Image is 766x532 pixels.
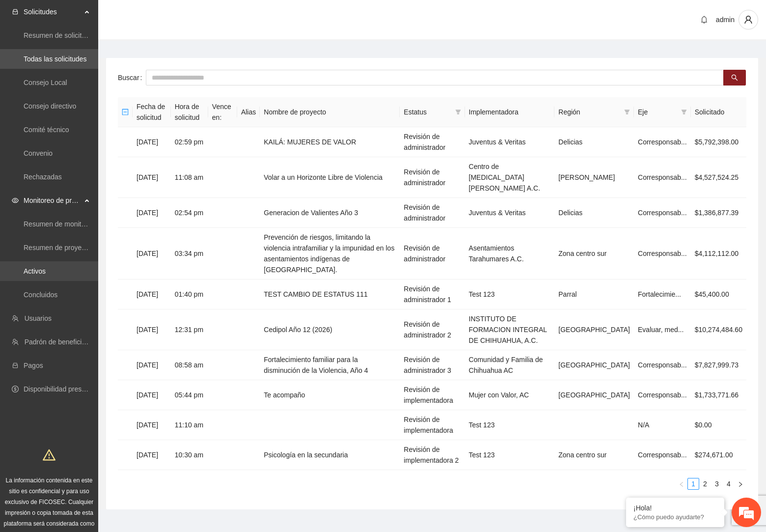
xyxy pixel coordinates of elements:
button: left [676,478,687,490]
a: Padrón de beneficiarios [25,338,97,346]
div: Minimizar ventana de chat en vivo [161,5,185,28]
span: right [738,481,743,487]
a: 4 [723,478,734,489]
a: Consejo Local [24,79,67,86]
li: 1 [687,478,699,490]
span: filter [679,105,689,119]
span: Corresponsab... [638,138,687,146]
th: Hora de solicitud [171,97,208,127]
span: Corresponsab... [638,209,687,217]
td: $10,274,484.60 [691,309,746,350]
textarea: Escriba su mensaje y pulse “Intro” [5,268,187,303]
td: Revisión de implementadora 2 [400,440,465,470]
td: Asentamientos Tarahumares A.C. [465,228,555,280]
span: search [731,74,738,82]
a: 1 [688,478,699,489]
td: Prevención de riesgos, limitando la violencia intrafamiliar y la impunidad en los asentamientos i... [260,228,400,280]
span: Corresponsab... [638,391,687,399]
a: 2 [700,478,711,489]
td: $1,386,877.39 [691,198,746,228]
td: KAILÁ: MUJERES DE VALOR [260,127,400,157]
span: minus-square [122,109,129,115]
td: [DATE] [133,309,171,350]
p: ¿Cómo puedo ayudarte? [633,513,717,521]
span: filter [624,109,630,115]
th: Solicitado [691,97,746,127]
td: $1,733,771.66 [691,380,746,410]
td: 11:08 am [171,157,208,198]
th: Alias [237,97,260,127]
td: Test 123 [465,280,555,309]
span: Corresponsab... [638,173,687,181]
td: Juventus & Veritas [465,127,555,157]
td: Fortalecimiento familiar para la disminución de la Violencia, Año 4 [260,350,400,380]
td: $45,400.00 [691,280,746,309]
td: [GEOGRAPHIC_DATA] [554,380,634,410]
span: filter [455,109,461,115]
td: Test 123 [465,410,555,440]
th: Vence en: [208,97,237,127]
a: Todas las solicitudes [24,55,86,63]
span: Corresponsab... [638,250,687,257]
span: Corresponsab... [638,361,687,369]
td: INSTITUTO DE FORMACION INTEGRAL DE CHIHUAHUA, A.C. [465,309,555,350]
td: Revisión de administrador [400,157,465,198]
span: Eje [638,107,677,117]
span: filter [622,105,632,119]
span: filter [681,109,687,115]
td: [DATE] [133,440,171,470]
a: Convenio [24,149,53,157]
li: 2 [699,478,711,490]
a: Concluidos [24,291,57,299]
td: Revisión de administrador [400,127,465,157]
td: Revisión de administrador [400,198,465,228]
li: 4 [723,478,735,490]
a: Usuarios [25,314,52,322]
td: 03:34 pm [171,228,208,280]
label: Buscar [118,70,146,85]
td: 11:10 am [171,410,208,440]
td: Mujer con Valor, AC [465,380,555,410]
span: filter [453,105,463,119]
div: ¡Hola! [633,504,717,512]
span: Estamos en línea. [57,131,136,230]
td: [GEOGRAPHIC_DATA] [554,350,634,380]
td: Revisión de administrador 3 [400,350,465,380]
td: Revisión de administrador 2 [400,309,465,350]
li: 3 [711,478,723,490]
th: Implementadora [465,97,555,127]
span: Estatus [404,107,451,117]
span: user [739,15,758,24]
li: Previous Page [676,478,687,490]
button: user [739,10,758,29]
td: Volar a un Horizonte Libre de Violencia [260,157,400,198]
td: [DATE] [133,410,171,440]
td: 02:54 pm [171,198,208,228]
td: Test 123 [465,440,555,470]
span: Monitoreo de proyectos [24,191,82,210]
a: 3 [711,478,722,489]
span: Región [558,107,620,117]
th: Nombre de proyecto [260,97,400,127]
a: Activos [24,267,46,275]
td: 01:40 pm [171,280,208,309]
li: Next Page [735,478,746,490]
span: Fortalecimie... [638,290,681,298]
a: Rechazadas [24,173,62,181]
td: Delicias [554,127,634,157]
button: search [723,70,746,85]
span: warning [43,448,55,461]
td: 08:58 am [171,350,208,380]
button: right [735,478,746,490]
td: Cedipol Año 12 (2026) [260,309,400,350]
td: [DATE] [133,127,171,157]
td: $5,792,398.00 [691,127,746,157]
span: Corresponsab... [638,451,687,459]
td: Revisión de administrador [400,228,465,280]
span: left [679,481,684,487]
td: N/A [634,410,691,440]
td: Centro de [MEDICAL_DATA] [PERSON_NAME] A.C. [465,157,555,198]
td: Te acompaño [260,380,400,410]
td: TEST CAMBIO DE ESTATUS 111 [260,280,400,309]
a: Resumen de proyectos aprobados [24,244,129,252]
